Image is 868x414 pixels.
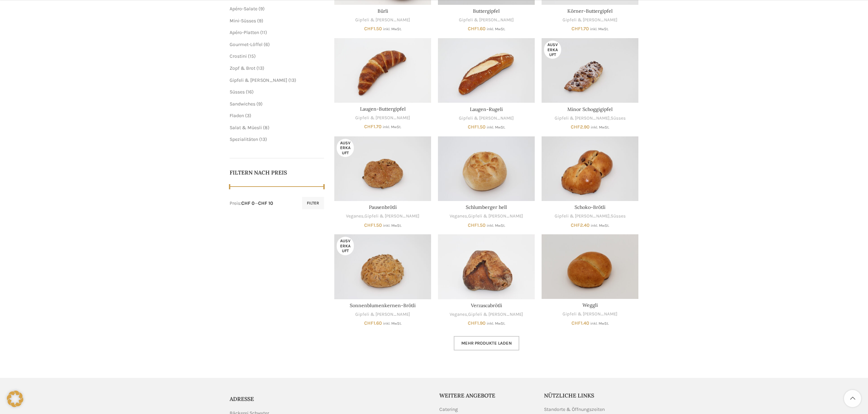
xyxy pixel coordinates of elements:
[230,6,257,12] a: Apéro-Salate
[450,213,467,220] a: Veganes
[542,136,638,201] a: Schoko-Brötli
[230,42,263,47] a: Gourmet-Löffel
[346,213,363,220] a: Veganes
[364,124,373,130] span: CHF
[571,320,581,326] span: CHF
[334,38,431,103] a: Laugen-Buttergipfel
[364,222,382,228] bdi: 1.50
[487,223,505,228] small: inkl. MwSt.
[260,6,263,12] span: 9
[258,65,263,71] span: 13
[468,26,486,32] bdi: 1.60
[544,392,639,399] h5: Nützliche Links
[230,125,262,131] a: Salat & Müesli
[459,17,514,23] a: Gipfeli & [PERSON_NAME]
[571,124,590,130] bdi: 2.90
[591,223,609,228] small: inkl. MwSt.
[364,320,373,326] span: CHF
[258,101,261,107] span: 9
[230,53,247,59] a: Crostini
[611,213,626,220] a: Süsses
[844,390,861,407] a: Scroll to top button
[571,222,590,228] bdi: 2.40
[230,113,244,119] a: Fladen
[438,311,535,318] div: ,
[575,204,605,210] a: Schoko-Brötli
[230,101,255,107] a: Sandwiches
[571,222,580,228] span: CHF
[364,213,419,220] a: Gipfeli & [PERSON_NAME]
[261,136,265,142] span: 13
[542,115,638,122] div: ,
[468,320,486,326] bdi: 1.90
[468,26,477,32] span: CHF
[542,38,638,103] a: Minor Schoggigipfel
[355,311,410,318] a: Gipfeli & [PERSON_NAME]
[230,77,287,83] a: Gipfeli & [PERSON_NAME]
[364,26,382,32] bdi: 1.50
[468,124,477,130] span: CHF
[250,53,254,59] span: 15
[563,311,617,317] a: Gipfeli & [PERSON_NAME]
[590,27,609,31] small: inkl. MwSt.
[555,213,610,220] a: Gipfeli & [PERSON_NAME]
[262,30,265,35] span: 11
[590,321,609,326] small: inkl. MwSt.
[230,89,245,95] a: Süsses
[337,139,354,157] span: Ausverkauft
[544,41,561,59] span: Ausverkauft
[258,200,273,206] span: CHF 10
[290,77,294,83] span: 13
[369,204,397,210] a: Pausenbrötli
[334,136,431,201] a: Pausenbrötli
[383,125,401,129] small: inkl. MwSt.
[438,213,535,220] div: ,
[364,222,373,228] span: CHF
[364,124,382,130] bdi: 1.70
[459,115,514,122] a: Gipfeli & [PERSON_NAME]
[364,320,382,326] bdi: 1.60
[259,18,262,24] span: 9
[350,302,416,309] a: Sonnenblumenkernen-Brötli
[230,169,324,176] h5: Filtern nach Preis
[591,125,609,130] small: inkl. MwSt.
[230,200,273,207] div: Preis: —
[360,106,406,112] a: Laugen-Buttergipfel
[450,311,467,318] a: Veganes
[468,124,486,130] bdi: 1.50
[468,311,523,318] a: Gipfeli & [PERSON_NAME]
[471,302,502,309] a: Verzascabrötli
[265,125,268,131] span: 8
[542,213,638,220] div: ,
[383,27,402,31] small: inkl. MwSt.
[468,222,486,228] bdi: 1.50
[355,17,410,23] a: Gipfeli & [PERSON_NAME]
[454,336,519,350] a: Mehr Produkte laden
[582,302,598,308] a: Weggli
[461,340,512,346] span: Mehr Produkte laden
[487,27,505,31] small: inkl. MwSt.
[230,136,258,142] a: Spezialitäten
[438,38,535,103] a: Laugen-Rugeli
[438,136,535,201] a: Schlumberger hell
[439,406,459,413] a: Catering
[542,234,638,299] a: Weggli
[230,65,255,71] a: Zopf & Brot
[230,18,256,24] a: Mini-Süsses
[355,115,410,121] a: Gipfeli & [PERSON_NAME]
[571,320,589,326] bdi: 1.40
[334,234,431,299] a: Sonnenblumenkernen-Brötli
[567,8,613,14] a: Körner-Buttergipfel
[544,406,605,413] a: Standorte & Öffnungszeiten
[438,234,535,299] a: Verzascabrötli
